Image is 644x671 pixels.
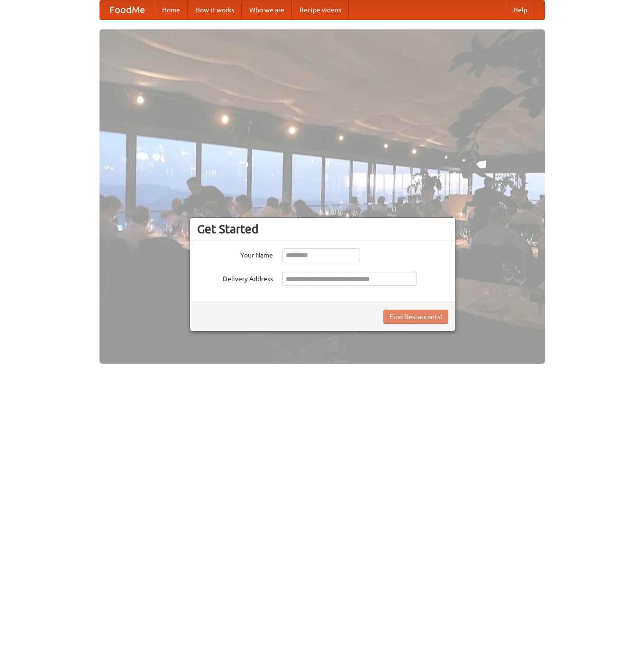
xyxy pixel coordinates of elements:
[197,272,273,284] label: Delivery Address
[506,0,535,19] a: Help
[197,248,273,260] label: Your Name
[242,0,292,19] a: Who we are
[383,310,448,324] button: Find Restaurants!
[188,0,242,19] a: How it works
[100,0,154,19] a: FoodMe
[154,0,188,19] a: Home
[292,0,349,19] a: Recipe videos
[197,222,448,236] h3: Get Started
